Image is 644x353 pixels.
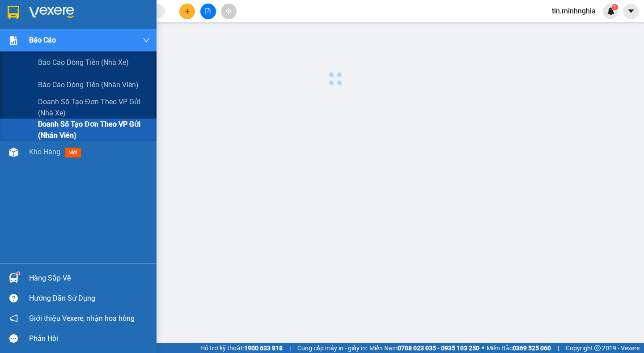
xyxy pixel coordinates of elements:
img: warehouse-icon [9,273,18,283]
span: question-circle [9,294,18,302]
strong: 0708 023 035 - 0935 103 250 [398,344,479,352]
div: Hướng dẫn sử dụng [29,292,150,305]
button: plus [179,4,195,19]
img: icon-new-feature [607,7,615,15]
span: Kho hàng [29,148,60,156]
button: caret-down [623,4,639,19]
div: Phản hồi [29,332,150,345]
span: message [9,334,18,343]
strong: 1900 633 818 [244,344,283,352]
sup: 1 [612,4,618,10]
span: Doanh số tạo đơn theo VP gửi (nhân viên) [38,119,150,141]
span: | [289,343,291,353]
span: Miền Bắc [487,343,551,353]
span: caret-down [627,7,635,15]
sup: 1 [17,272,20,275]
img: solution-icon [9,36,18,45]
span: down [143,37,150,44]
span: notification [9,314,18,323]
span: Cung cấp máy in - giấy in: [297,343,367,353]
span: tin.minhnghia [545,5,603,17]
span: Báo cáo dòng tiền (nhà xe) [38,57,129,68]
button: aim [221,4,237,19]
span: copyright [594,345,601,351]
span: | [558,343,559,353]
span: ⚪️ [482,346,484,350]
span: 1 [613,4,616,10]
img: warehouse-icon [9,148,18,157]
span: mới [65,148,81,157]
span: Báo cáo dòng tiền (nhân viên) [38,79,139,90]
span: file-add [205,8,211,14]
span: Miền Nam [369,343,479,353]
span: Báo cáo [29,34,56,46]
span: plus [184,8,191,14]
button: file-add [200,4,216,19]
div: Hàng sắp về [29,272,150,285]
span: Hỗ trợ kỹ thuật: [200,343,283,353]
span: Giới thiệu Vexere, nhận hoa hồng [29,313,135,324]
span: aim [225,8,232,14]
img: logo-vxr [8,6,19,19]
span: Doanh số tạo đơn theo VP gửi (nhà xe) [38,96,150,119]
strong: 0369 525 060 [513,344,551,352]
